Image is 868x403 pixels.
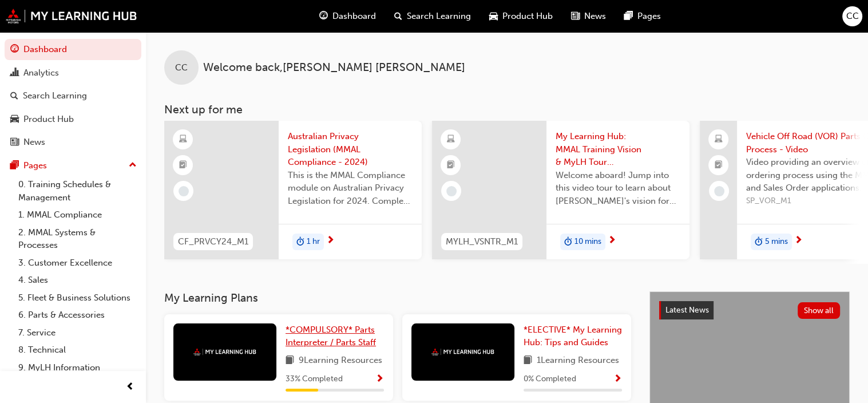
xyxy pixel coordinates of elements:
[23,89,87,102] div: Search Learning
[14,359,141,377] a: 9. MyLH Information
[584,10,606,23] span: News
[624,9,633,23] span: pages-icon
[14,289,141,307] a: 5. Fleet & Business Solutions
[14,341,141,359] a: 8. Technical
[394,9,402,23] span: search-icon
[10,45,19,55] span: guage-icon
[524,354,532,368] span: book-icon
[431,348,494,355] img: mmal
[14,306,141,324] a: 6. Parts & Accessories
[375,374,384,385] span: Show Progress
[375,372,384,386] button: Show Progress
[14,254,141,272] a: 3. Customer Excellence
[178,235,248,248] span: CF_PRVCY24_M1
[14,324,141,342] a: 7. Service
[765,235,788,248] span: 5 mins
[447,158,455,173] span: booktick-icon
[446,186,457,196] span: learningRecordVerb_NONE-icon
[5,132,141,153] a: News
[326,236,335,246] span: next-icon
[179,158,187,173] span: booktick-icon
[5,62,141,84] a: Analytics
[385,5,480,28] a: search-iconSearch Learning
[562,5,615,28] a: news-iconNews
[5,85,141,106] a: Search Learning
[332,10,376,23] span: Dashboard
[23,113,74,126] div: Product Hub
[489,9,498,23] span: car-icon
[286,354,294,368] span: book-icon
[564,235,572,250] span: duration-icon
[319,9,328,23] span: guage-icon
[608,236,616,246] span: next-icon
[179,186,189,196] span: learningRecordVerb_NONE-icon
[480,5,562,28] a: car-iconProduct Hub
[146,103,868,116] h3: Next up for me
[446,235,518,248] span: MYLH_VSNTR_M1
[307,235,320,248] span: 1 hr
[432,121,689,259] a: MYLH_VSNTR_M1My Learning Hub: MMAL Training Vision & MyLH Tour (Elective)Welcome aboard! Jump int...
[5,109,141,130] a: Product Hub
[286,373,343,386] span: 33 % Completed
[175,61,188,74] span: CC
[10,91,18,101] span: search-icon
[129,158,137,173] span: up-icon
[23,159,47,172] div: Pages
[164,121,422,259] a: CF_PRVCY24_M1Australian Privacy Legislation (MMAL Compliance - 2024)This is the MMAL Compliance m...
[10,114,19,125] span: car-icon
[571,9,580,23] span: news-icon
[10,137,19,148] span: news-icon
[296,235,304,250] span: duration-icon
[5,155,141,176] button: Pages
[524,323,622,349] a: *ELECTIVE* My Learning Hub: Tips and Guides
[715,132,723,147] span: laptop-icon
[842,6,862,26] button: CC
[5,39,141,60] a: Dashboard
[193,348,256,355] img: mmal
[310,5,385,28] a: guage-iconDashboard
[755,235,763,250] span: duration-icon
[537,354,619,368] span: 1 Learning Resources
[637,10,661,23] span: Pages
[665,305,709,315] span: Latest News
[659,301,840,319] a: Latest NewsShow all
[14,224,141,254] a: 2. MMAL Systems & Processes
[164,291,631,305] h3: My Learning Plans
[574,235,601,248] span: 10 mins
[714,186,724,196] span: learningRecordVerb_NONE-icon
[288,130,413,169] span: Australian Privacy Legislation (MMAL Compliance - 2024)
[286,325,376,348] span: *COMPULSORY* Parts Interpreter / Parts Staff
[407,10,471,23] span: Search Learning
[10,68,19,78] span: chart-icon
[179,132,187,147] span: learningResourceType_ELEARNING-icon
[10,161,19,171] span: pages-icon
[5,37,141,155] button: DashboardAnalyticsSearch LearningProduct HubNews
[23,136,45,149] div: News
[556,169,680,208] span: Welcome aboard! Jump into this video tour to learn about [PERSON_NAME]'s vision for your learning...
[126,380,134,394] span: prev-icon
[14,176,141,206] a: 0. Training Schedules & Management
[613,374,622,385] span: Show Progress
[524,325,622,348] span: *ELECTIVE* My Learning Hub: Tips and Guides
[299,354,382,368] span: 9 Learning Resources
[286,323,384,349] a: *COMPULSORY* Parts Interpreter / Parts Staff
[715,158,723,173] span: booktick-icon
[14,206,141,224] a: 1. MMAL Compliance
[846,10,859,23] span: CC
[203,61,465,74] span: Welcome back , [PERSON_NAME] [PERSON_NAME]
[447,132,455,147] span: learningResourceType_ELEARNING-icon
[23,66,59,80] div: Analytics
[615,5,670,28] a: pages-iconPages
[794,236,803,246] span: next-icon
[524,373,576,386] span: 0 % Completed
[6,9,137,23] img: mmal
[798,302,841,319] button: Show all
[556,130,680,169] span: My Learning Hub: MMAL Training Vision & MyLH Tour (Elective)
[14,271,141,289] a: 4. Sales
[502,10,553,23] span: Product Hub
[613,372,622,386] button: Show Progress
[288,169,413,208] span: This is the MMAL Compliance module on Australian Privacy Legislation for 2024. Complete this modu...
